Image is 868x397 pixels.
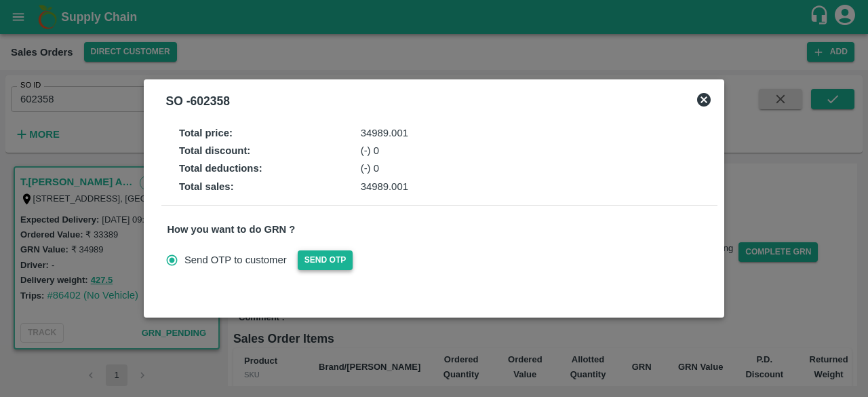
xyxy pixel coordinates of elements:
strong: Total price : [179,128,233,138]
span: Send OTP to customer [184,252,287,267]
span: 34989.001 [361,181,408,192]
span: (-) 0 [361,163,379,174]
strong: Total sales : [179,181,234,192]
strong: Total deductions : [179,163,262,174]
span: (-) 0 [361,145,379,156]
span: 34989.001 [361,128,408,138]
strong: Total discount : [179,145,250,156]
div: SO - 602358 [165,92,229,111]
strong: How you want to do GRN ? [167,224,295,235]
button: Send OTP [298,250,353,270]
